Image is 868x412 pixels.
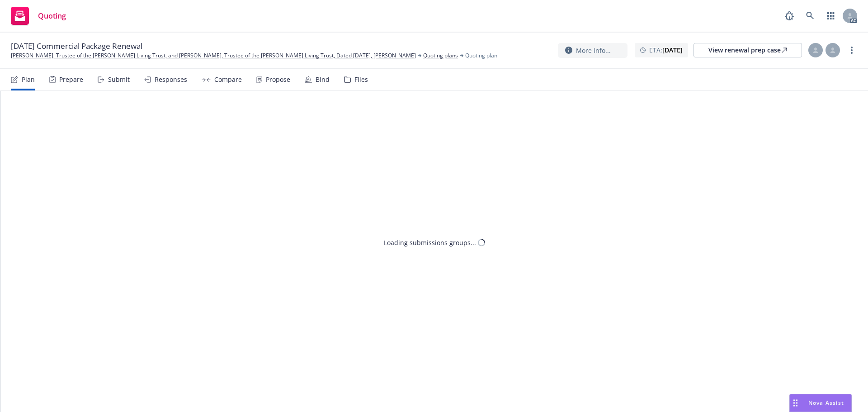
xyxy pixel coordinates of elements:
button: More info... [558,43,627,58]
a: Report a Bug [780,7,798,25]
span: Quoting plan [465,52,497,60]
div: Submit [108,76,130,83]
a: Quoting [7,3,70,28]
a: Switch app [822,7,840,25]
span: Nova Assist [808,399,844,407]
div: Loading submissions groups... [384,238,476,247]
div: Prepare [59,76,83,83]
div: Plan [22,76,35,83]
a: [PERSON_NAME], Trustee of the [PERSON_NAME] Living Trust, and [PERSON_NAME], Trustee of the [PERS... [11,52,416,60]
strong: [DATE] [662,46,683,54]
button: Nova Assist [789,394,852,412]
a: Quoting plans [423,52,458,60]
div: Compare [214,76,242,83]
span: Quoting [38,12,66,19]
span: More info... [576,46,611,55]
div: Bind [316,76,330,83]
a: more [846,45,857,56]
span: ETA : [649,45,683,55]
div: Responses [155,76,187,83]
div: Propose [266,76,290,83]
div: Files [354,76,368,83]
div: Drag to move [790,394,801,412]
a: View renewal prep case [693,43,802,57]
div: View renewal prep case [708,43,787,57]
span: [DATE] Commercial Package Renewal [11,41,142,52]
a: Search [801,7,819,25]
